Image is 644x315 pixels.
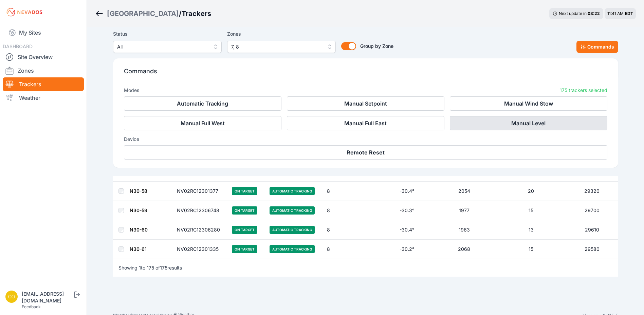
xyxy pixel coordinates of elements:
[576,41,618,53] button: Commands
[232,206,257,215] span: On Target
[432,240,496,259] td: 2068
[124,87,139,94] h3: Modes
[588,11,600,16] div: 03 : 22
[432,182,496,201] td: 2054
[566,182,618,201] td: 29320
[270,226,315,234] span: Automatic Tracking
[231,43,322,51] span: 7, 8
[113,30,222,38] label: Status
[117,43,208,51] span: All
[382,240,432,259] td: -30.2°
[382,220,432,240] td: -30.4°
[323,182,350,201] td: 8
[450,96,607,111] button: Manual Wind Stow
[559,11,587,16] span: Next update in
[3,91,84,105] a: Weather
[139,265,141,271] span: 1
[124,96,281,111] button: Automatic Tracking
[124,116,281,130] button: Manual Full West
[432,220,496,240] td: 1963
[270,187,315,195] span: Automatic Tracking
[323,240,350,259] td: 8
[496,240,566,259] td: 15
[496,201,566,220] td: 15
[496,182,566,201] td: 20
[232,187,257,195] span: On Target
[270,245,315,253] span: Automatic Tracking
[566,240,618,259] td: 29580
[5,291,18,303] img: controlroomoperator@invenergy.com
[450,116,607,130] button: Manual Level
[382,182,432,201] td: -30.4°
[227,30,336,38] label: Zones
[107,9,179,18] a: [GEOGRAPHIC_DATA]
[323,201,350,220] td: 8
[3,43,33,49] span: DASHBOARD
[625,11,633,16] span: EDT
[182,9,211,18] h3: Trackers
[3,77,84,91] a: Trackers
[113,41,222,53] button: All
[130,207,147,213] a: N30-59
[173,201,228,220] td: NV02RC12306748
[22,291,73,304] div: [EMAIL_ADDRESS][DOMAIN_NAME]
[382,201,432,220] td: -30.3°
[130,188,147,194] a: N30-58
[118,264,182,271] p: Showing to of results
[566,220,618,240] td: 29610
[3,50,84,64] a: Site Overview
[179,9,182,18] span: /
[147,265,154,271] span: 175
[3,24,84,41] a: My Sites
[270,206,315,215] span: Automatic Tracking
[232,245,257,253] span: On Target
[124,67,607,81] p: Commands
[287,96,444,111] button: Manual Setpoint
[5,7,43,18] img: Nevados
[360,43,393,49] span: Group by Zone
[496,220,566,240] td: 13
[3,64,84,77] a: Zones
[607,11,624,16] span: 11:41 AM
[287,116,444,130] button: Manual Full East
[124,145,607,160] button: Remote Reset
[560,87,607,94] p: 175 trackers selected
[566,201,618,220] td: 29700
[173,182,228,201] td: NV02RC12301377
[130,227,148,233] a: N30-60
[232,226,257,234] span: On Target
[22,304,41,309] a: Feedback
[227,41,336,53] button: 7, 8
[160,265,167,271] span: 175
[432,201,496,220] td: 1977
[95,5,211,22] nav: Breadcrumb
[323,220,350,240] td: 8
[173,220,228,240] td: NV02RC12306280
[130,246,147,252] a: N30-61
[173,240,228,259] td: NV02RC12301335
[124,136,607,143] h3: Device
